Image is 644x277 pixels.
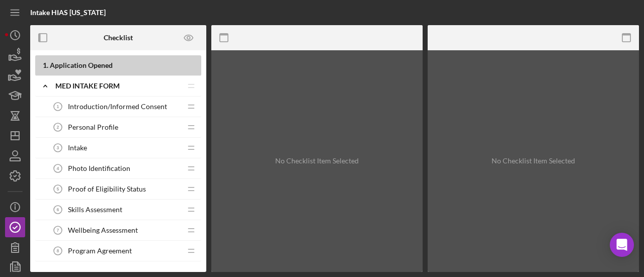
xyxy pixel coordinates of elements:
[68,185,146,193] span: Proof of Eligibility Status
[57,248,59,253] tspan: 8
[57,125,59,130] tspan: 2
[610,233,634,257] div: Open Intercom Messenger
[275,157,359,165] div: No Checklist Item Selected
[68,164,130,172] span: Photo Identification
[43,61,48,69] span: 1 .
[492,157,575,165] div: No Checklist Item Selected
[68,123,118,131] span: Personal Profile
[55,82,181,90] div: MED Intake Form
[68,206,122,214] span: Skills Assessment
[68,247,132,255] span: Program Agreement
[104,34,133,42] b: Checklist
[50,61,113,69] span: Application Opened
[57,104,59,109] tspan: 1
[68,103,167,111] span: Introduction/Informed Consent
[57,145,59,150] tspan: 3
[57,166,59,171] tspan: 4
[68,226,138,234] span: Wellbeing Assessment
[68,144,87,152] span: Intake
[57,207,59,212] tspan: 6
[30,8,106,17] b: Intake HIAS [US_STATE]
[57,228,59,233] tspan: 7
[57,187,59,192] tspan: 5
[178,27,200,49] button: Preview as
